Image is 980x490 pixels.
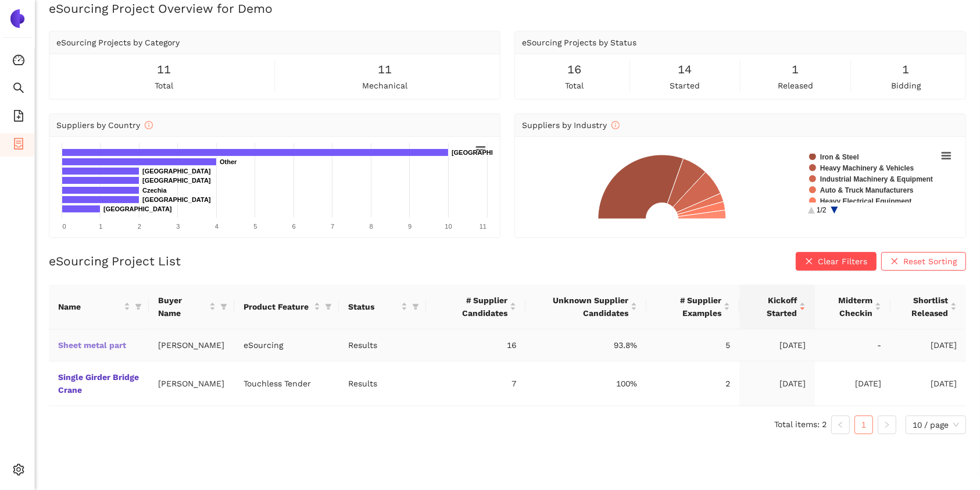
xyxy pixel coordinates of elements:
td: [PERSON_NAME] [149,361,234,406]
span: Buyer Name [158,294,207,319]
span: info-circle [145,121,153,129]
span: close [805,257,813,267]
div: Page Size [906,416,966,434]
span: filter [135,303,142,310]
text: Other [220,158,237,165]
span: file-add [13,106,24,129]
span: 14 [678,61,692,79]
td: 93.8% [525,329,646,361]
td: 16 [426,329,525,361]
span: filter [220,303,227,310]
li: Previous Page [831,416,850,434]
span: filter [410,298,421,315]
span: dashboard [13,50,24,73]
button: left [831,416,850,434]
span: Suppliers by Country [56,120,153,130]
span: container [13,134,24,157]
td: [DATE] [739,361,815,406]
span: # Supplier Examples [656,294,721,319]
td: [DATE] [890,329,966,361]
td: - [815,329,890,361]
h2: eSourcing Project List [49,253,181,269]
span: setting [13,460,24,483]
span: Kickoff Started [749,294,797,319]
text: 10 [445,223,452,230]
span: Status [348,300,399,313]
span: started [670,79,700,92]
text: Iron & Steel [820,153,859,161]
text: [GEOGRAPHIC_DATA] [103,205,172,212]
span: Unknown Supplier Candidates [535,294,628,319]
text: [GEOGRAPHIC_DATA] [142,168,211,175]
text: 7 [331,223,334,230]
span: 11 [378,61,392,79]
span: filter [325,303,332,310]
span: # Supplier Candidates [435,294,507,319]
span: 1 [792,61,799,79]
span: 1 [903,61,910,79]
li: Next Page [878,416,896,434]
li: Total items: 2 [774,416,827,434]
text: Industrial Machinery & Equipment [820,175,933,183]
text: 1 [99,223,102,230]
span: 10 / page [913,416,959,434]
img: Logo [8,9,27,28]
span: bidding [891,79,921,92]
text: 0 [62,223,66,230]
text: 11 [480,223,487,230]
span: eSourcing Projects by Category [56,38,180,47]
th: this column's title is Name,this column is sortable [49,285,149,329]
li: 1 [854,416,873,434]
span: total [566,79,584,92]
td: [PERSON_NAME] [149,329,234,361]
span: Product Feature [244,300,312,313]
span: Name [58,300,121,313]
span: 16 [568,61,582,79]
span: released [778,79,813,92]
td: 7 [426,361,525,406]
text: [GEOGRAPHIC_DATA] [142,177,211,184]
td: eSourcing [234,329,339,361]
text: 8 [370,223,373,230]
text: Heavy Electrical Equipment [820,197,911,205]
text: 6 [292,223,296,230]
td: 100% [525,361,646,406]
span: right [884,421,890,428]
span: left [837,421,844,428]
th: this column's title is Midterm Checkin,this column is sortable [815,285,890,329]
span: Midterm Checkin [824,294,872,319]
td: [DATE] [815,361,890,406]
td: Results [339,361,426,406]
td: 2 [646,361,739,406]
th: this column's title is Buyer Name,this column is sortable [149,285,234,329]
span: Reset Sorting [903,255,957,268]
text: 2 [138,223,141,230]
span: search [13,78,24,101]
th: this column's title is Status,this column is sortable [339,285,426,329]
th: this column's title is Product Feature,this column is sortable [234,285,339,329]
text: 9 [408,223,412,230]
text: Auto & Truck Manufacturers [820,186,914,194]
span: filter [133,298,144,315]
text: 3 [176,223,180,230]
button: closeReset Sorting [881,252,966,271]
th: this column's title is Shortlist Released,this column is sortable [890,285,966,329]
th: this column's title is Unknown Supplier Candidates,this column is sortable [525,285,646,329]
span: Clear Filters [818,255,867,268]
span: mechanical [363,79,408,92]
td: [DATE] [890,361,966,406]
span: info-circle [611,121,620,129]
span: eSourcing Projects by Status [522,38,636,47]
td: Touchless Tender [234,361,339,406]
span: filter [412,303,419,310]
button: right [878,416,896,434]
td: Results [339,329,426,361]
span: Suppliers by Industry [522,120,620,130]
text: 5 [253,223,257,230]
text: Heavy Machinery & Vehicles [820,164,914,172]
a: 1 [855,416,872,434]
span: 11 [158,61,171,79]
text: Czechia [142,187,167,194]
span: filter [218,292,230,322]
text: [GEOGRAPHIC_DATA] [142,196,211,203]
